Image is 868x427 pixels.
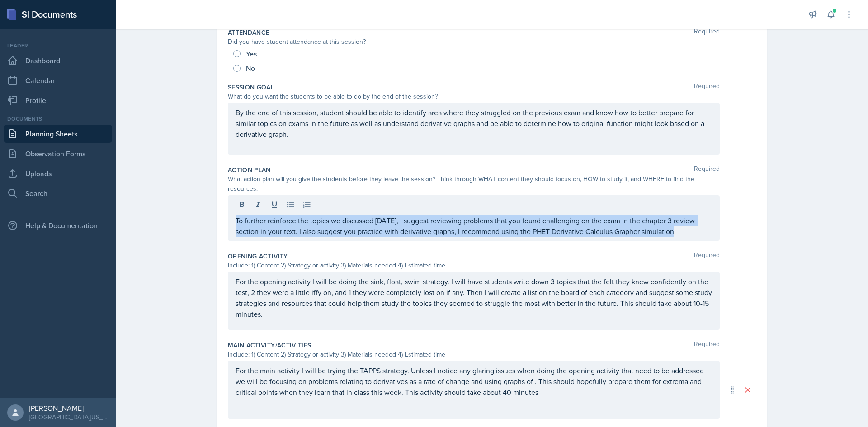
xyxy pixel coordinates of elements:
label: Action Plan [228,165,271,174]
span: No [246,64,255,73]
span: Required [694,165,720,174]
div: Include: 1) Content 2) Strategy or activity 3) Materials needed 4) Estimated time [228,261,720,270]
a: Planning Sheets [4,125,112,143]
p: For the opening activity I will be doing the sink, float, swim strategy. I will have students wri... [236,276,712,319]
label: Session Goal [228,83,274,92]
p: By the end of this session, student should be able to identify area where they struggled on the p... [236,107,712,140]
div: What do you want the students to be able to do by the end of the session? [228,92,720,101]
div: Include: 1) Content 2) Strategy or activity 3) Materials needed 4) Estimated time [228,350,720,359]
a: Search [4,184,112,202]
span: Yes [246,49,257,58]
div: [PERSON_NAME] [29,404,108,413]
label: Opening Activity [228,252,288,261]
label: Main Activity/Activities [228,341,311,350]
div: [GEOGRAPHIC_DATA][US_STATE] in [GEOGRAPHIC_DATA] [29,413,108,422]
p: To further reinforce the topics we discussed [DATE], I suggest reviewing problems that you found ... [236,215,712,237]
div: Leader [4,42,112,50]
span: Required [694,252,720,261]
div: What action plan will you give the students before they leave the session? Think through WHAT con... [228,174,720,193]
a: Uploads [4,164,112,183]
span: Required [694,28,720,37]
span: Required [694,341,720,350]
div: Help & Documentation [4,216,112,235]
div: Did you have student attendance at this session? [228,37,720,47]
a: Profile [4,91,112,109]
a: Observation Forms [4,145,112,163]
div: Documents [4,115,112,123]
label: Attendance [228,28,270,37]
a: Dashboard [4,52,112,70]
p: For the main activity I will be trying the TAPPS strategy. Unless I notice any glaring issues whe... [236,365,712,398]
span: Required [694,83,720,92]
a: Calendar [4,71,112,89]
